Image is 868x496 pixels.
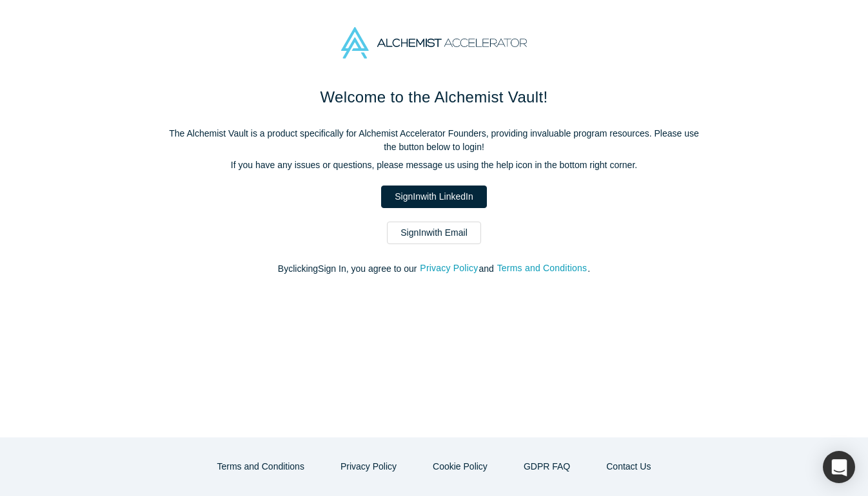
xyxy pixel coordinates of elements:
[163,262,705,276] p: By clicking Sign In , you agree to our and .
[204,455,318,478] button: Terms and Conditions
[381,186,486,208] a: SignInwith LinkedIn
[327,455,410,478] button: Privacy Policy
[510,455,584,478] a: GDPR FAQ
[419,455,501,478] button: Cookie Policy
[593,455,664,478] button: Contact Us
[497,261,588,276] button: Terms and Conditions
[387,222,481,244] a: SignInwith Email
[163,158,705,172] p: If you have any issues or questions, please message us using the help icon in the bottom right co...
[163,86,705,109] h1: Welcome to the Alchemist Vault!
[341,27,527,59] img: Alchemist Accelerator Logo
[419,261,478,276] button: Privacy Policy
[163,127,705,154] p: The Alchemist Vault is a product specifically for Alchemist Accelerator Founders, providing inval...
